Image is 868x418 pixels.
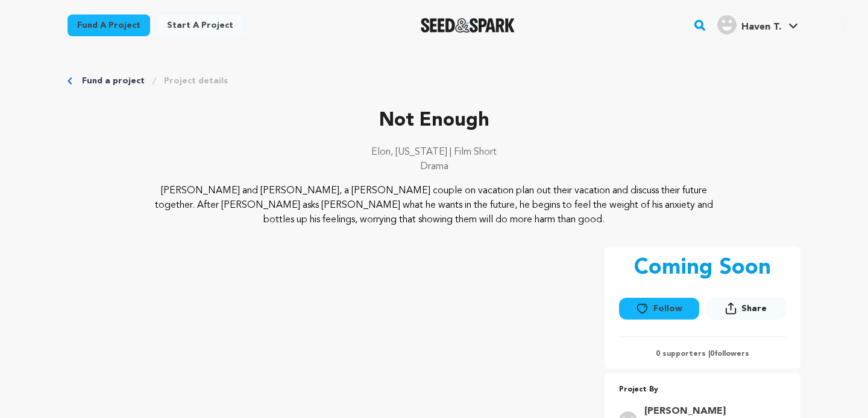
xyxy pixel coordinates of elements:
a: Fund a project [68,14,150,36]
p: Project By [619,383,786,397]
a: Start a project [157,14,243,36]
p: 0 supporters | followers [619,349,786,359]
p: Coming Soon [634,256,771,280]
span: Haven T.'s Profile [715,13,800,38]
a: Fund a project [82,75,145,87]
div: Haven T.'s Profile [717,15,781,34]
span: Haven T. [741,22,781,32]
img: Seed&Spark Logo Dark Mode [421,18,515,33]
a: Haven T.'s Profile [715,13,800,34]
p: Elon, [US_STATE] | Film Short [68,145,800,159]
span: Share [706,297,786,324]
span: 0 [710,350,714,358]
p: Not Enough [68,106,800,135]
button: Follow [619,298,699,320]
img: user.png [717,15,737,34]
button: Share [706,297,786,320]
p: Drama [68,159,800,174]
a: Project details [164,75,228,87]
p: [PERSON_NAME] and [PERSON_NAME], a [PERSON_NAME] couple on vacation plan out their vacation and d... [141,184,728,227]
div: Breadcrumb [68,75,800,87]
a: Seed&Spark Homepage [421,18,515,33]
span: Share [741,303,767,315]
